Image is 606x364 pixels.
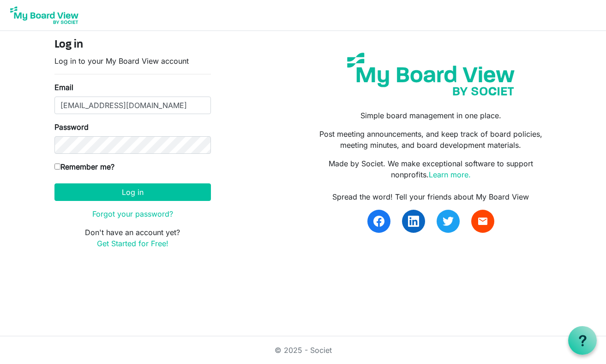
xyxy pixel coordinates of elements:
h4: Log in [54,38,211,52]
button: Log in [54,183,211,201]
a: Forgot your password? [92,209,173,218]
img: My Board View Logo [7,4,81,27]
img: my-board-view-societ.svg [340,46,522,103]
label: Email [54,82,73,93]
img: linkedin.svg [408,216,419,227]
a: Learn more. [429,170,471,179]
label: Password [54,121,89,133]
img: facebook.svg [373,216,384,227]
a: © 2025 - Societ [275,346,332,355]
a: Get Started for Free! [97,239,168,248]
p: Made by Societ. We make exceptional software to support nonprofits. [310,158,552,180]
p: Don't have an account yet? [54,227,211,249]
p: Simple board management in one place. [310,110,552,121]
p: Post meeting announcements, and keep track of board policies, meeting minutes, and board developm... [310,128,552,151]
img: twitter.svg [443,216,454,227]
label: Remember me? [54,161,114,172]
a: email [471,210,494,233]
div: Spread the word! Tell your friends about My Board View [310,191,552,202]
span: email [477,216,488,227]
p: Log in to your My Board View account [54,55,211,67]
input: Remember me? [54,164,60,170]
